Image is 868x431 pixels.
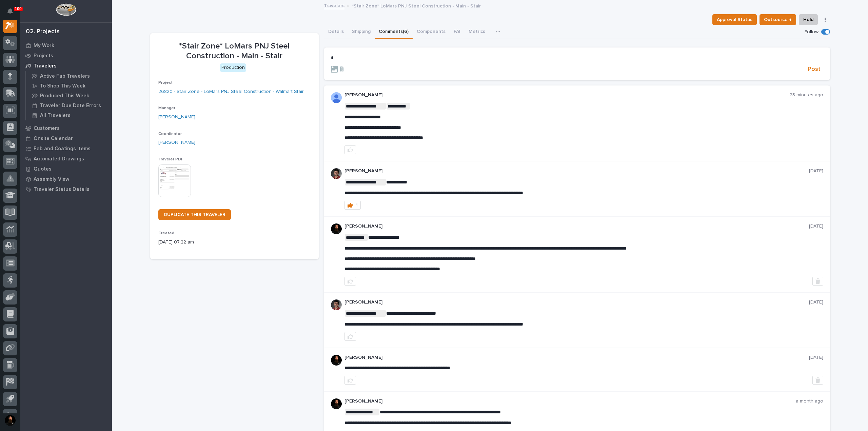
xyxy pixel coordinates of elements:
[20,51,112,61] a: Projects
[759,14,796,25] button: Outsource ↑
[26,91,112,100] a: Produced This Week
[805,65,823,73] button: Post
[465,25,489,39] button: Metrics
[809,168,823,174] p: [DATE]
[808,65,821,73] span: Post
[34,176,69,182] p: Assembly View
[812,277,823,286] button: Delete post
[20,61,112,71] a: Travelers
[324,1,344,9] a: Travelers
[812,376,823,385] button: Delete post
[331,92,342,103] img: AOh14GhUnP333BqRmXh-vZ-TpYZQaFVsuOFmGre8SRZf2A=s96-c
[56,3,76,16] img: Workspace Logo
[20,164,112,174] a: Quotes
[413,25,450,39] button: Components
[344,299,809,305] p: [PERSON_NAME]
[331,299,342,310] img: ROij9lOReuV7WqYxWfnW
[40,83,85,89] p: To Shop This Week
[20,143,112,154] a: Fab and Coatings Items
[352,2,481,9] p: *Stair Zone* LoMars PNJ Steel Construction - Main - Stair
[331,223,342,234] img: zmKUmRVDQjmBLfnAs97p
[717,16,752,24] span: Approval Status
[158,157,183,161] span: Traveler PDF
[26,71,112,81] a: Active Fab Travelers
[20,123,112,133] a: Customers
[344,376,356,385] button: like this post
[34,146,91,152] p: Fab and Coatings Items
[8,8,17,19] div: Notifications100
[158,239,311,246] p: [DATE] 07:22 am
[34,63,57,69] p: Travelers
[34,187,90,193] p: Traveler Status Details
[40,103,101,109] p: Traveler Due Date Errors
[26,101,112,110] a: Traveler Due Date Errors
[344,201,361,210] button: 1
[324,25,348,39] button: Details
[40,93,89,99] p: Produced This Week
[20,154,112,164] a: Automated Drawings
[20,184,112,194] a: Traveler Status Details
[20,133,112,143] a: Onsite Calendar
[158,209,231,220] a: DUPLICATE THIS TRAVELER
[26,81,112,91] a: To Shop This Week
[20,40,112,51] a: My Work
[158,88,304,95] a: 26820 - Stair Zone - LoMars PNJ Steel Construction - Walmart Stair
[15,6,22,11] p: 100
[34,43,54,49] p: My Work
[803,16,813,24] span: Hold
[790,92,823,98] p: 23 minutes ago
[34,136,73,142] p: Onsite Calendar
[344,355,809,360] p: [PERSON_NAME]
[20,174,112,184] a: Assembly View
[809,223,823,229] p: [DATE]
[34,156,84,162] p: Automated Drawings
[799,14,818,25] button: Hold
[3,413,17,428] button: users-avatar
[40,73,90,79] p: Active Fab Travelers
[40,113,71,119] p: All Travelers
[344,168,809,174] p: [PERSON_NAME]
[158,139,195,146] a: [PERSON_NAME]
[344,398,796,404] p: [PERSON_NAME]
[809,299,823,305] p: [DATE]
[158,41,311,61] p: *Stair Zone* LoMars PNJ Steel Construction - Main - Stair
[158,114,195,121] a: [PERSON_NAME]
[712,14,757,25] button: Approval Status
[764,16,792,24] span: Outsource ↑
[26,111,112,120] a: All Travelers
[34,166,52,172] p: Quotes
[356,203,358,208] div: 1
[34,125,60,132] p: Customers
[158,132,182,136] span: Coordinator
[331,355,342,366] img: zmKUmRVDQjmBLfnAs97p
[331,168,342,179] img: ROij9lOReuV7WqYxWfnW
[164,212,225,217] span: DUPLICATE THIS TRAVELER
[158,106,175,110] span: Manager
[348,25,375,39] button: Shipping
[344,332,356,341] button: like this post
[3,4,17,18] button: Notifications
[344,277,356,286] button: like this post
[34,53,53,59] p: Projects
[344,223,809,229] p: [PERSON_NAME]
[805,29,818,35] p: Follow
[331,398,342,409] img: zmKUmRVDQjmBLfnAs97p
[220,63,246,72] div: Production
[344,145,356,154] button: like this post
[158,81,173,85] span: Project
[796,398,823,404] p: a month ago
[450,25,465,39] button: FAI
[375,25,413,39] button: Comments (6)
[26,28,60,36] div: 02. Projects
[809,355,823,360] p: [DATE]
[344,92,790,98] p: [PERSON_NAME]
[158,231,174,235] span: Created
